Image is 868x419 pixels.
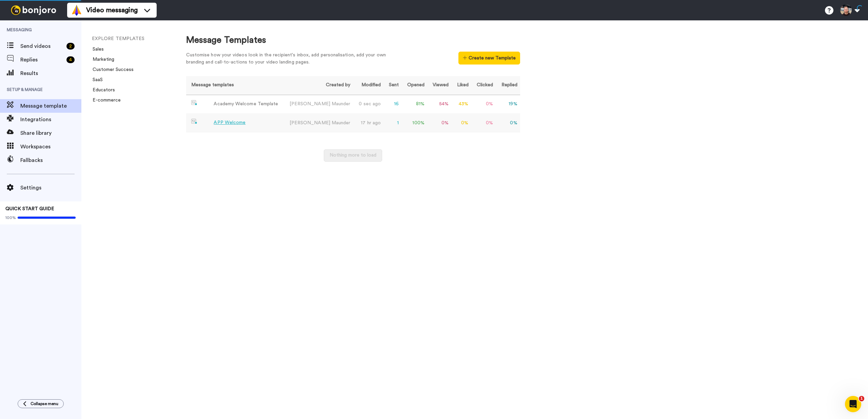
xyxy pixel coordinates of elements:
[471,76,496,95] th: Clicked
[186,52,396,66] div: Customise how your videos look in the recipient's inbox, add personalisation, add your own brandi...
[88,47,104,52] a: Sales
[88,57,114,62] a: Marketing
[401,114,427,132] td: 100 %
[191,119,198,124] img: nextgen-template.svg
[20,102,81,110] span: Message template
[383,76,401,95] th: Sent
[214,101,278,108] div: Academy Welcome Template
[451,114,471,132] td: 0 %
[496,114,520,132] td: 0 %
[471,95,496,114] td: 0 %
[353,114,383,132] td: 17 hr ago
[191,100,198,106] img: nextgen-template.svg
[401,95,427,114] td: 81 %
[20,156,81,164] span: Fallbacks
[427,95,452,114] td: 54 %
[496,95,520,114] td: 19 %
[451,76,471,95] th: Liked
[283,95,353,114] td: [PERSON_NAME]
[20,129,81,137] span: Share library
[332,102,351,106] span: Maunder
[20,115,81,124] span: Integrations
[31,401,58,406] span: Collapse menu
[496,76,520,95] th: Replied
[283,114,353,132] td: [PERSON_NAME]
[5,206,54,211] span: QUICK START GUIDE
[353,95,383,114] td: 0 sec ago
[401,76,427,95] th: Opened
[20,184,81,192] span: Settings
[383,95,401,114] td: 16
[471,114,496,132] td: 0 %
[427,114,452,132] td: 0 %
[20,143,81,151] span: Workspaces
[214,119,245,126] div: APP Welcome
[88,77,103,82] a: SaaS
[458,52,520,65] button: Create new Template
[186,34,520,47] div: Message Templates
[324,149,382,162] button: Nothing more to load
[186,76,283,95] th: Message templates
[18,399,64,408] button: Collapse menu
[88,98,121,103] a: E-commerce
[5,215,16,220] span: 100%
[92,35,183,42] li: EXPLORE TEMPLATES
[88,88,115,92] a: Educators
[427,76,452,95] th: Viewed
[353,76,383,95] th: Modified
[20,69,81,77] span: Results
[8,5,59,15] img: bj-logo-header-white.svg
[859,396,864,401] span: 1
[332,121,351,125] span: Maunder
[383,114,401,132] td: 1
[86,5,138,15] span: Video messaging
[845,396,861,412] iframe: Intercom live chat
[20,56,64,64] span: Replies
[283,76,353,95] th: Created by
[20,42,64,50] span: Send videos
[71,5,82,16] img: vm-color.svg
[451,95,471,114] td: 43 %
[88,67,134,72] a: Customer Success
[66,56,75,63] div: 4
[66,43,75,50] div: 2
